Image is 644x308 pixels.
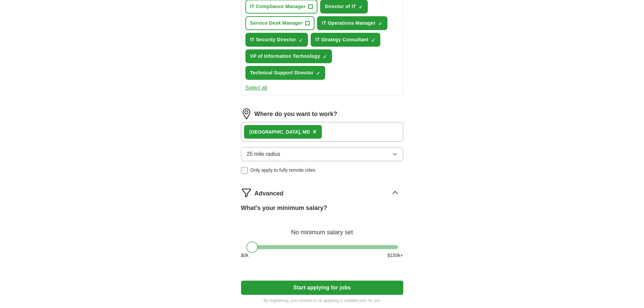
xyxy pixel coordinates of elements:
span: Director of IT [325,3,356,10]
span: IT Strategy Consultant [315,36,368,43]
span: IT Security Director [250,36,296,43]
strong: [GEOGRAPHIC_DATA] [249,129,300,135]
span: $ 0 k [241,252,249,259]
button: Start applying for jobs [241,281,403,295]
button: IT Operations Manager✓ [317,16,387,30]
label: What's your minimum salary? [241,204,327,213]
button: IT Strategy Consultant✓ [311,33,380,47]
div: , MD [249,128,310,136]
button: Service Desk Manager [245,16,315,30]
input: Only apply to fully remote roles [241,167,248,174]
button: Select all [245,84,267,92]
span: × [313,128,317,135]
span: Advanced [255,189,284,198]
label: Where do you want to work? [255,110,337,119]
span: ✓ [316,71,320,76]
span: $ 150 k+ [387,252,403,259]
span: IT Compliance Manager [250,3,306,10]
button: × [313,127,317,137]
span: ✓ [359,4,363,10]
span: IT Operations Manager [322,20,376,27]
img: location.png [241,109,252,119]
span: Service Desk Manager [250,20,303,27]
span: ✓ [378,21,382,26]
span: 25 mile radius [247,150,281,158]
span: ✓ [323,54,327,60]
span: ✓ [371,38,375,43]
span: ✓ [299,38,303,43]
p: By registering, you consent to us applying to suitable jobs for you [241,298,403,304]
button: Technical Support Director✓ [245,66,326,80]
span: Only apply to fully remote roles [251,167,315,174]
button: VP of Information Technology✓ [245,49,332,63]
span: VP of Information Technology [250,53,320,60]
img: filter [241,187,252,198]
button: 25 mile radius [241,147,403,161]
div: No minimum salary set [241,221,403,237]
button: IT Security Director✓ [245,33,308,47]
span: Technical Support Director [250,69,314,76]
